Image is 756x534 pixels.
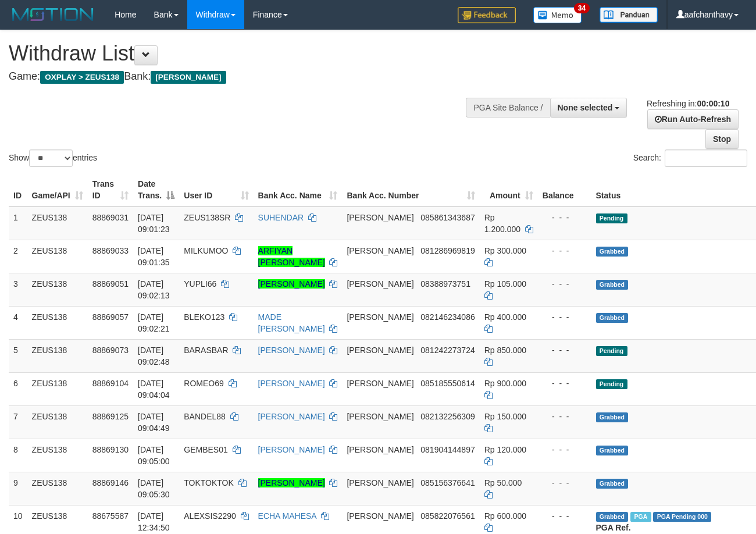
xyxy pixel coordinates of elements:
a: Run Auto-Refresh [647,109,739,129]
select: Showentries [29,149,73,167]
img: MOTION_logo.png [9,6,97,23]
td: ZEUS138 [27,405,88,439]
span: Copy 082146234086 to clipboard [420,312,475,322]
span: 88869057 [92,312,129,322]
span: 88675587 [92,511,129,521]
div: - - - [543,212,587,223]
div: - - - [543,378,587,389]
span: Copy 085822076561 to clipboard [420,511,475,521]
td: ZEUS138 [27,339,88,372]
span: [PERSON_NAME] [347,511,413,521]
strong: 00:00:10 [697,99,729,108]
span: Copy 081904144897 to clipboard [420,445,475,454]
span: Copy 081242273724 to clipboard [420,346,475,355]
h1: Withdraw List [9,42,493,65]
div: - - - [543,344,587,356]
span: Rp 850.000 [484,346,526,355]
div: - - - [543,444,587,455]
span: 88869031 [92,213,129,222]
span: Copy 082132256309 to clipboard [420,412,475,421]
span: 88869130 [92,445,129,454]
a: SUHENDAR [258,213,304,222]
span: [DATE] 09:04:49 [138,412,170,433]
span: Grabbed [596,280,629,290]
a: [PERSON_NAME] [258,346,325,355]
span: Rp 1.200.000 [484,213,520,234]
span: [DATE] 09:02:13 [138,279,170,300]
td: 7 [9,405,27,439]
span: 88869146 [92,478,129,487]
td: 1 [9,207,27,240]
div: - - - [543,278,587,290]
th: Game/API: activate to sort column ascending [27,173,88,207]
th: User ID: activate to sort column ascending [179,173,253,207]
a: [PERSON_NAME] [258,279,325,289]
a: [PERSON_NAME] [258,445,325,454]
span: Grabbed [596,247,629,257]
a: [PERSON_NAME] [258,478,325,487]
td: ZEUS138 [27,306,88,339]
span: Rp 50.000 [484,478,522,487]
span: ALEXSIS2290 [184,511,236,521]
a: [PERSON_NAME] [258,412,325,421]
span: Grabbed [596,412,629,422]
span: Copy 081286969819 to clipboard [420,246,475,255]
span: Marked by aafpengsreynich [630,512,651,522]
span: MILKUMOO [184,246,228,255]
span: [DATE] 09:05:30 [138,478,170,499]
label: Search: [633,149,747,167]
th: Balance [538,173,591,207]
th: Bank Acc. Name: activate to sort column ascending [254,173,343,207]
td: 9 [9,472,27,505]
span: Rp 400.000 [484,312,526,322]
span: YUPLI66 [184,279,216,289]
span: [PERSON_NAME] [347,379,413,388]
span: OXPLAY > ZEUS138 [40,71,124,84]
a: ARFIYAN [PERSON_NAME] [258,246,325,267]
span: [PERSON_NAME] [347,279,413,289]
span: Refreshing in: [647,99,729,108]
span: Copy 085185550614 to clipboard [420,379,475,388]
span: Rp 105.000 [484,279,526,289]
a: Stop [705,129,739,149]
span: GEMBES01 [184,445,227,454]
span: ROMEO69 [184,379,223,388]
div: - - - [543,411,587,422]
input: Search: [665,149,747,167]
span: [DATE] 09:01:35 [138,246,170,267]
span: Grabbed [596,313,629,323]
td: ZEUS138 [27,240,88,273]
td: ZEUS138 [27,439,88,472]
span: Rp 120.000 [484,445,526,454]
span: Rp 600.000 [484,511,526,521]
span: 88869033 [92,246,129,255]
span: [PERSON_NAME] [347,445,413,454]
span: Copy 085156376641 to clipboard [420,478,475,487]
th: Date Trans.: activate to sort column descending [133,173,179,207]
span: Pending [596,346,627,356]
span: 88869104 [92,379,129,388]
th: ID [9,173,27,207]
td: 6 [9,372,27,405]
img: Feedback.jpg [458,7,516,23]
span: 88869051 [92,279,129,289]
span: BARASBAR [184,346,228,355]
span: [PERSON_NAME] [347,346,413,355]
span: Pending [596,213,627,223]
td: ZEUS138 [27,207,88,240]
span: ZEUS138SR [184,213,230,222]
span: [DATE] 12:34:50 [138,511,170,532]
span: [PERSON_NAME] [347,312,413,322]
span: [DATE] 09:01:23 [138,213,170,234]
span: [PERSON_NAME] [347,246,413,255]
div: PGA Site Balance / [466,98,550,118]
div: - - - [543,477,587,489]
button: None selected [550,98,627,118]
span: None selected [558,103,613,112]
span: [DATE] 09:05:00 [138,445,170,466]
div: - - - [543,510,587,522]
span: [PERSON_NAME] [151,71,226,84]
span: [PERSON_NAME] [347,213,413,222]
span: Pending [596,379,627,389]
span: [PERSON_NAME] [347,478,413,487]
